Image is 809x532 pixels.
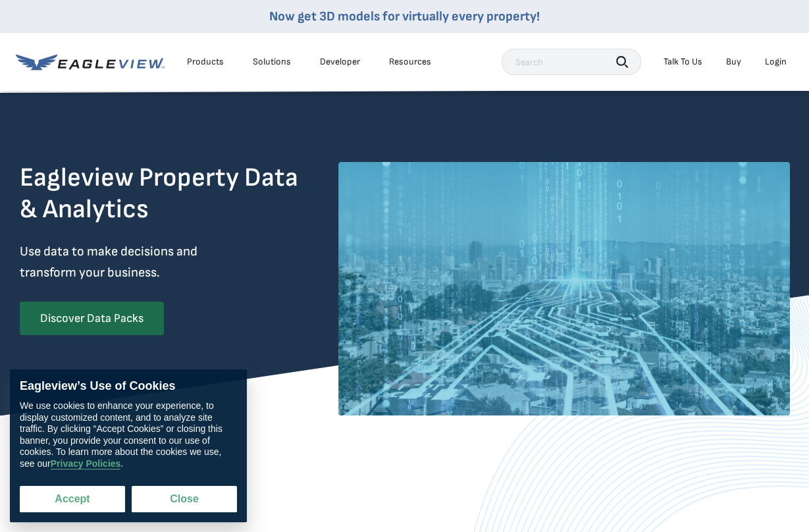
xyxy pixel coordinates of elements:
[20,241,219,283] p: Use data to make decisions and transform your business.
[320,56,360,68] a: Developer
[132,486,237,512] button: Close
[20,400,237,469] div: We use cookies to enhance your experience, to display customized content, and to analyze site tra...
[664,56,702,68] div: Talk To Us
[502,49,641,75] input: Search
[20,486,125,512] button: Accept
[20,162,308,225] h2: Eagleview Property Data & Analytics
[726,56,741,68] a: Buy
[51,458,121,469] a: Privacy Policies
[765,56,787,68] div: Login
[20,379,237,394] div: Eagleview’s Use of Cookies
[269,9,540,24] a: Now get 3D models for virtually every property!
[253,56,291,68] div: Solutions
[20,302,164,335] a: Discover Data Packs
[389,56,431,68] div: Resources
[187,56,224,68] div: Products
